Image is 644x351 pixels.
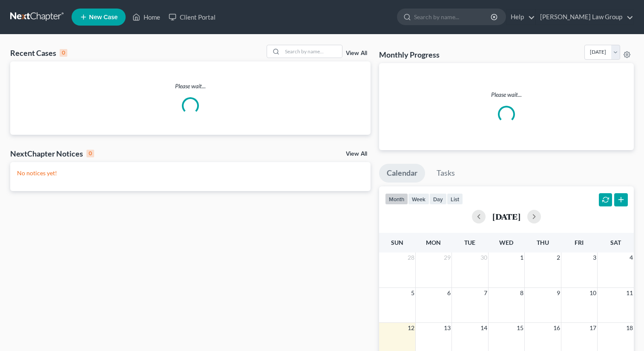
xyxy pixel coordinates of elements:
[552,323,561,333] span: 16
[128,9,164,25] a: Home
[492,212,520,221] h2: [DATE]
[379,49,440,60] h3: Monthly Progress
[506,9,535,25] a: Help
[385,193,408,205] button: month
[10,148,94,159] div: NextChapter Notices
[17,169,364,177] p: No notices yet!
[391,239,403,246] span: Sun
[282,45,342,58] input: Search by name...
[443,323,451,333] span: 13
[516,323,524,333] span: 15
[346,50,367,56] a: View All
[483,288,488,298] span: 7
[407,252,415,263] span: 28
[410,288,415,298] span: 5
[589,323,597,333] span: 17
[10,48,67,58] div: Recent Cases
[426,239,441,246] span: Mon
[592,252,597,263] span: 3
[519,252,524,263] span: 1
[464,239,475,246] span: Tue
[629,252,634,263] span: 4
[10,82,371,90] p: Please wait...
[589,288,597,298] span: 10
[346,151,367,157] a: View All
[625,288,634,298] span: 11
[60,49,67,57] div: 0
[447,193,463,205] button: list
[443,252,451,263] span: 29
[414,9,492,25] input: Search by name...
[499,239,513,246] span: Wed
[556,288,561,298] span: 9
[86,150,94,157] div: 0
[610,239,621,246] span: Sat
[429,164,463,183] a: Tasks
[379,164,425,183] a: Calendar
[429,193,447,205] button: day
[446,288,451,298] span: 6
[164,9,220,25] a: Client Portal
[407,323,415,333] span: 12
[536,9,633,25] a: [PERSON_NAME] Law Group
[537,239,549,246] span: Thu
[386,90,627,99] p: Please wait...
[575,239,584,246] span: Fri
[408,193,429,205] button: week
[519,288,524,298] span: 8
[480,252,488,263] span: 30
[625,323,634,333] span: 18
[480,323,488,333] span: 14
[556,252,561,263] span: 2
[89,14,118,20] span: New Case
